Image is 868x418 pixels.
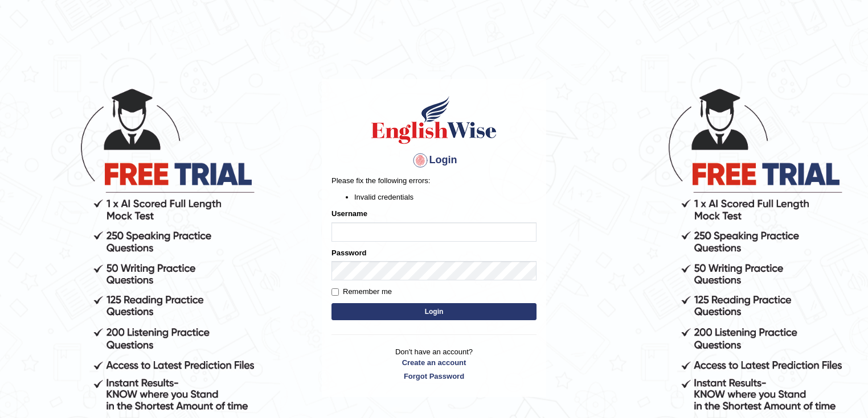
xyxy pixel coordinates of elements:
h4: Login [331,151,537,169]
img: Logo of English Wise sign in for intelligent practice with AI [369,94,499,146]
input: Remember me [331,288,339,296]
li: Invalid credentials [354,192,537,202]
button: Login [331,303,537,320]
label: Password [331,247,366,258]
label: Remember me [331,286,392,297]
p: Please fix the following errors: [331,175,537,186]
p: Don't have an account? [331,346,537,382]
label: Username [331,208,367,219]
a: Forgot Password [331,371,537,382]
a: Create an account [331,357,537,368]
